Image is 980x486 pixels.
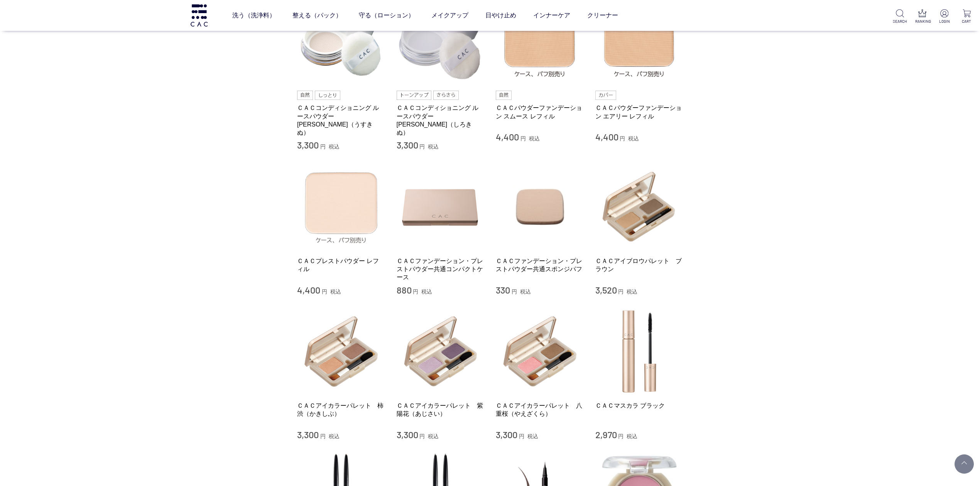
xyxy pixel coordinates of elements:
span: 円 [620,135,625,142]
img: ＣＡＣアイカラーパレット 八重桜（やえざくら） [496,307,584,395]
a: ＣＡＣアイカラーパレット 紫陽花（あじさい） [397,402,485,418]
img: 自然 [297,91,313,100]
span: 税込 [627,433,637,439]
span: 円 [419,433,425,439]
a: SEARCH [893,9,907,24]
p: RANKING [915,19,929,24]
a: 整える（パック） [292,5,342,26]
span: 円 [322,289,327,295]
span: 3,300 [397,139,418,150]
a: ＣＡＣファンデーション・プレストパウダー共通コンパクトケース [397,257,485,282]
a: 洗う（洗浄料） [232,5,275,26]
img: ＣＡＣファンデーション・プレストパウダー共通スポンジパフ [496,163,584,251]
a: ＣＡＣアイカラーパレット 八重桜（やえざくら） [496,402,584,418]
img: ＣＡＣファンデーション・プレストパウダー共通コンパクトケース [397,163,485,251]
a: RANKING [915,9,929,24]
span: 4,400 [496,131,519,142]
a: 守る（ローション） [359,5,414,26]
img: ＣＡＣマスカラ ブラック [595,307,683,395]
span: 3,520 [595,284,617,295]
span: 税込 [428,433,439,439]
span: 税込 [428,143,439,150]
a: ＣＡＣパウダーファンデーション エアリー レフィル [595,104,683,120]
p: LOGIN [937,19,951,24]
span: 3,300 [496,429,517,440]
span: 税込 [529,135,540,142]
p: SEARCH [893,19,907,24]
span: 3,300 [297,139,319,150]
span: 円 [413,289,418,295]
span: 税込 [628,135,639,142]
img: ＣＡＣアイカラーパレット 柿渋（かきしぶ） [297,307,385,395]
img: さらさら [433,91,459,100]
span: 3,300 [397,429,418,440]
a: ＣＡＣプレストパウダー レフィル [297,257,385,273]
img: logo [189,4,209,26]
a: ＣＡＣマスカラ ブラック [595,402,683,410]
span: 税込 [330,289,341,295]
span: 3,300 [297,429,319,440]
a: CART [960,9,974,24]
a: ＣＡＣアイブロウパレット ブラウン [595,257,683,273]
img: カバー [595,91,616,100]
a: ＣＡＣアイカラーパレット 柿渋（かきしぶ） [297,402,385,418]
img: 自然 [496,91,512,100]
span: 税込 [329,143,340,150]
a: ＣＡＣファンデーション・プレストパウダー共通スポンジパフ [496,257,584,273]
img: ＣＡＣアイカラーパレット 紫陽花（あじさい） [397,307,485,395]
span: 円 [512,289,517,295]
span: 円 [320,433,326,439]
span: 円 [320,143,326,150]
a: インナーケア [533,5,570,26]
a: ＣＡＣコンディショニング ルースパウダー [PERSON_NAME]（うすきぬ） [297,104,385,137]
span: 円 [519,433,524,439]
span: 税込 [520,289,531,295]
span: 円 [618,433,623,439]
p: CART [960,19,974,24]
span: 2,970 [595,429,617,440]
span: 330 [496,284,510,295]
span: 円 [419,143,425,150]
img: ＣＡＣアイブロウパレット ブラウン [595,163,683,251]
img: しっとり [315,91,340,100]
a: メイクアップ [431,5,468,26]
img: トーンアップ [397,91,432,100]
span: 税込 [329,433,340,439]
a: クリーナー [587,5,618,26]
span: 税込 [627,289,637,295]
a: 日やけ止め [485,5,516,26]
img: ＣＡＣプレストパウダー レフィル [297,163,385,251]
a: ＣＡＣパウダーファンデーション スムース レフィル [496,104,584,120]
span: 4,400 [595,131,618,142]
span: 880 [397,284,412,295]
span: 円 [618,289,623,295]
a: LOGIN [937,9,951,24]
span: 税込 [527,433,538,439]
a: ＣＡＣコンディショニング ルースパウダー [PERSON_NAME]（しろきぬ） [397,104,485,137]
span: 円 [520,135,526,142]
span: 税込 [421,289,432,295]
span: 4,400 [297,284,320,295]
